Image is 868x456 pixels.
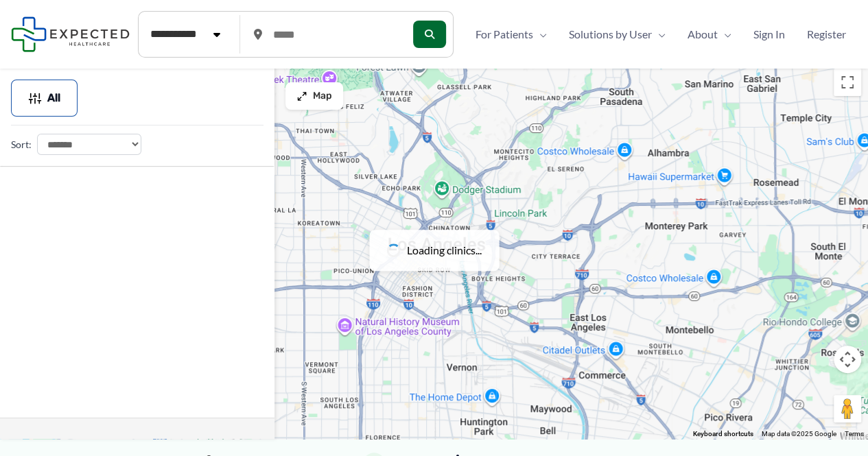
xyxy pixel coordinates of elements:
span: For Patients [476,24,533,45]
span: Menu Toggle [718,24,731,45]
span: Map [313,91,332,102]
span: Menu Toggle [652,24,666,45]
img: Filter [28,91,42,105]
a: Sign In [742,24,796,45]
span: Loading clinics... [407,240,482,261]
span: All [47,93,60,103]
a: Solutions by UserMenu Toggle [558,24,677,45]
button: Toggle fullscreen view [834,69,861,96]
a: AboutMenu Toggle [677,24,742,45]
button: All [11,80,78,117]
button: Keyboard shortcuts [693,429,753,439]
span: About [688,24,718,45]
button: Drag Pegman onto the map to open Street View [834,395,861,422]
button: Map camera controls [834,346,861,373]
button: Map [285,82,343,110]
span: Register [807,24,846,45]
span: Menu Toggle [533,24,547,45]
a: Register [796,24,857,45]
span: Sign In [753,24,785,45]
a: Terms (opens in new tab) [845,430,864,437]
span: Map data ©2025 Google [762,430,836,437]
a: For PatientsMenu Toggle [465,24,558,45]
img: Maximize [296,91,307,101]
img: Expected Healthcare Logo - side, dark font, small [11,16,130,51]
span: Solutions by User [569,24,652,45]
label: Sort: [11,136,32,154]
